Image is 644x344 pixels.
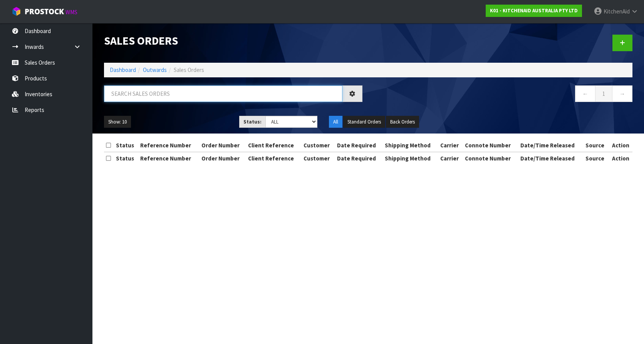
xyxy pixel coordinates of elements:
a: → [612,85,632,102]
th: Date Required [335,139,383,152]
th: Client Reference [246,152,302,164]
a: 1 [595,85,612,102]
th: Connote Number [463,139,518,152]
button: Show: 10 [104,116,131,128]
strong: Status: [243,119,262,125]
th: Order Number [200,152,247,164]
th: Status [114,139,139,152]
strong: K01 - KITCHENAID AUSTRALIA PTY LTD [490,7,578,14]
th: Source [584,152,609,164]
th: Carrier [438,152,463,164]
th: Shipping Method [383,139,438,152]
span: Sales Orders [174,66,204,73]
a: Outwards [143,66,167,73]
button: Back Orders [386,116,419,128]
th: Connote Number [463,152,518,164]
a: ← [575,85,595,102]
th: Order Number [200,139,247,152]
h1: Sales Orders [104,35,362,47]
th: Date/Time Released [518,152,583,164]
th: Client Reference [246,139,302,152]
th: Carrier [438,139,463,152]
th: Shipping Method [383,152,438,164]
small: WMS [65,8,77,16]
button: Standard Orders [343,116,385,128]
img: cube-alt.png [12,7,21,16]
th: Date/Time Released [518,139,583,152]
a: Dashboard [110,66,136,73]
th: Date Required [335,152,383,164]
th: Customer [302,139,335,152]
th: Reference Number [138,152,199,164]
th: Action [609,152,632,164]
th: Action [609,139,632,152]
nav: Page navigation [374,85,632,104]
th: Reference Number [138,139,199,152]
th: Status [114,152,139,164]
span: ProStock [25,7,64,17]
th: Source [584,139,609,152]
th: Customer [302,152,335,164]
input: Search sales orders [104,85,342,102]
button: All [329,116,342,128]
span: KitchenAid [604,8,630,15]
